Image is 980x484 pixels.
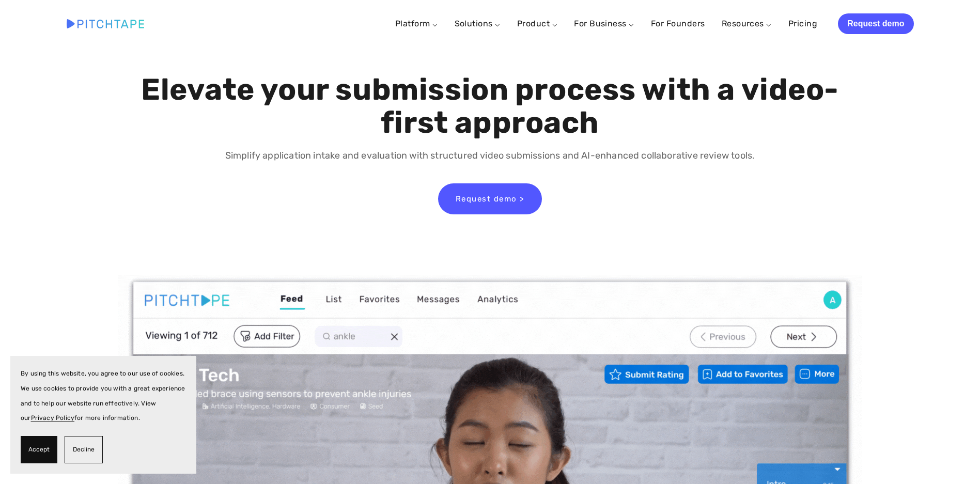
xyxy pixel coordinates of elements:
[651,14,705,33] a: For Founders
[138,148,842,163] p: Simplify application intake and evaluation with structured video submissions and AI-enhanced coll...
[21,436,57,463] button: Accept
[722,19,772,28] a: Resources ⌵
[838,13,913,34] a: Request demo
[28,442,50,457] span: Accept
[21,366,186,426] p: By using this website, you agree to our use of cookies. We use cookies to provide you with a grea...
[73,442,95,457] span: Decline
[788,14,817,33] a: Pricing
[574,19,634,28] a: For Business ⌵
[138,73,842,139] h1: Elevate your submission process with a video-first approach
[65,436,103,463] button: Decline
[10,356,196,474] section: Cookie banner
[395,19,438,28] a: Platform ⌵
[455,19,501,28] a: Solutions ⌵
[67,19,144,28] img: Pitchtape | Video Submission Management Software
[31,414,75,421] a: Privacy Policy
[517,19,557,28] a: Product ⌵
[438,183,542,214] a: Request demo >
